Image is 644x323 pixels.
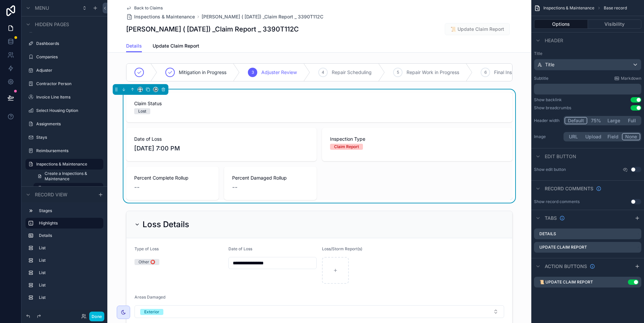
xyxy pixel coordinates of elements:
[543,5,594,11] span: Inspections & Maintenance
[202,13,323,20] a: [PERSON_NAME] ( [DATE]) _Claim Report _ 3390T112C
[134,175,211,181] span: Percent Complete Rollup
[545,153,576,160] span: Edit button
[126,24,299,34] h1: [PERSON_NAME] ( [DATE]) _Claim Report _ 3390T112C
[36,68,99,73] label: Adjuster
[89,312,104,321] button: Done
[534,76,548,81] label: Subtitle
[138,108,146,114] div: Lost
[39,258,98,263] label: List
[36,148,99,153] label: Reimbursements
[126,5,163,11] a: Back to Claims
[623,117,640,124] button: Full
[539,245,587,250] label: Update Claim Report
[604,5,627,11] span: Base record
[134,13,195,20] span: Inspections & Maintenance
[330,136,504,142] span: Inspection Type
[534,84,641,94] div: scrollable content
[614,76,641,81] a: Markdown
[588,19,642,29] button: Visibility
[565,133,582,140] button: URL
[34,183,103,194] a: Base record
[35,21,69,28] span: Hidden pages
[534,59,641,70] button: Title
[36,121,99,127] label: Assignments
[604,117,623,124] button: Large
[534,134,561,139] label: Image
[126,13,195,20] a: Inspections & Maintenance
[36,54,99,60] label: Companies
[539,231,556,237] label: Details
[134,100,504,107] span: Claim Status
[39,270,98,275] label: List
[545,37,563,44] span: Header
[539,279,593,285] label: 📜 Update Claim Report
[36,161,99,167] label: Inspections & Maintenance
[134,183,140,192] span: --
[21,202,107,310] div: scrollable content
[39,295,98,300] label: List
[232,175,309,181] span: Percent Damaged Rollup
[134,144,309,153] span: [DATE] 7:00 PM
[36,81,99,86] label: Contractor Person
[604,133,622,140] button: Field
[534,105,571,111] div: Show breadcrumbs
[153,40,199,53] a: Update Claim Report
[39,233,98,238] label: Details
[39,208,98,213] label: Stages
[134,136,309,142] span: Date of Loss
[534,118,561,123] label: Header width
[34,171,103,182] a: Create a Inspections & Maintenance
[36,135,99,140] label: Stays
[39,245,98,251] label: List
[45,171,99,182] span: Create a Inspections & Maintenance
[232,183,237,192] span: --
[35,5,49,11] span: Menu
[36,41,99,46] label: Dashboards
[39,282,98,288] label: List
[582,133,604,140] button: Upload
[46,186,69,191] span: Base record
[334,144,359,150] div: Claim Report
[134,5,163,11] span: Back to Claims
[534,167,566,172] label: Show edit button
[39,220,98,226] label: Highlights
[545,185,593,192] span: Record comments
[36,94,99,100] label: Invoice Line Items
[35,191,67,198] span: Record view
[622,133,640,140] button: None
[565,117,587,124] button: Default
[126,40,142,53] a: Details
[621,76,641,81] span: Markdown
[545,263,587,270] span: Action buttons
[545,215,557,221] span: Tabs
[545,61,554,68] span: Title
[534,51,641,56] label: Title
[534,97,562,103] div: Show backlink
[126,43,142,49] span: Details
[534,199,580,204] div: Show record comments
[534,19,588,29] button: Options
[587,117,604,124] button: 75%
[36,108,99,113] label: Select Housing Option
[153,43,199,49] span: Update Claim Report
